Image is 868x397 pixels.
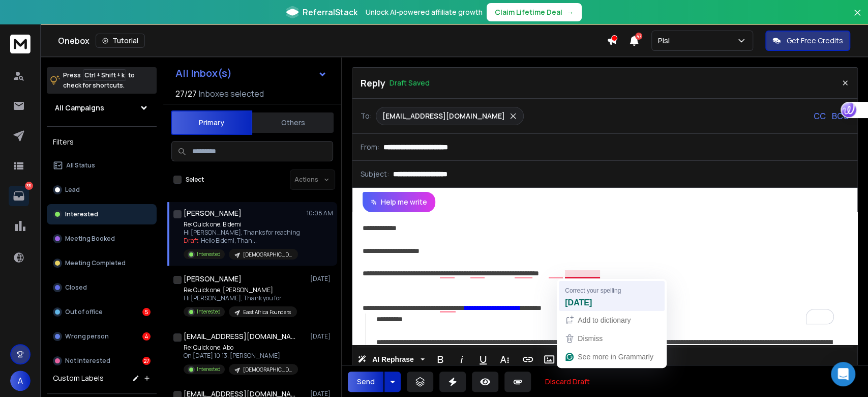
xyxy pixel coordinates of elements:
[197,308,221,316] p: Interested
[47,135,157,149] h3: Filters
[361,142,379,152] p: From:
[361,76,385,90] p: Reply
[25,182,33,190] p: 35
[473,349,493,370] button: Underline (Ctrl+U)
[184,331,295,342] h1: [EMAIL_ADDRESS][DOMAIN_NAME]
[814,110,826,122] p: CC
[382,111,505,121] p: [EMAIL_ADDRESS][DOMAIN_NAME]
[184,294,297,302] p: Hi [PERSON_NAME], Thank you for
[361,111,372,121] p: To:
[303,6,357,18] span: ReferralStack
[184,352,298,360] p: On [DATE] 10:13, [PERSON_NAME]
[63,70,135,91] p: Press to check for shortcuts.
[540,349,559,370] button: Insert Image (Ctrl+P)
[65,283,87,292] p: Closed
[175,68,232,78] h1: All Inbox(s)
[175,88,197,100] span: 27 / 27
[243,251,292,259] p: [DEMOGRAPHIC_DATA] Founders
[518,349,537,370] button: Insert Link (Ctrl+K)
[184,236,200,245] span: Draft:
[199,88,264,100] h3: Inboxes selected
[366,7,483,17] p: Unlock AI-powered affiliate growth
[310,275,333,283] p: [DATE]
[390,78,430,88] p: Draft Saved
[184,274,242,284] h1: [PERSON_NAME]
[184,344,298,352] p: Re: Quick one, Abo
[65,259,126,267] p: Meeting Completed
[47,302,157,322] button: Out of office5
[47,204,157,224] button: Interested
[47,277,157,298] button: Closed
[47,98,157,118] button: All Campaigns
[370,355,416,364] span: AI Rephrase
[171,110,252,135] button: Primary
[53,373,104,383] h3: Custom Labels
[47,155,157,176] button: All Status
[243,366,292,374] p: [DEMOGRAPHIC_DATA] Founders
[566,7,574,17] span: →
[197,365,221,373] p: Interested
[65,210,98,218] p: Interested
[47,229,157,249] button: Meeting Booked
[310,332,333,341] p: [DATE]
[201,236,257,245] span: Hello Bidemi, Than ...
[142,308,151,316] div: 5
[831,362,855,386] div: Open Intercom Messenger
[851,6,864,31] button: Close banner
[184,229,300,237] p: Hi [PERSON_NAME], Thanks for reaching
[184,208,242,218] h1: [PERSON_NAME]
[65,308,103,316] p: Out of office
[142,357,151,365] div: 27
[65,186,80,194] p: Lead
[142,332,151,341] div: 4
[252,111,334,134] button: Others
[495,349,514,370] button: More Text
[243,308,291,316] p: East Africa Founders
[635,33,642,40] span: 47
[537,372,598,392] button: Discard Draft
[167,63,335,83] button: All Inbox(s)
[96,34,145,48] button: Tutorial
[787,36,843,46] p: Get Free Credits
[348,372,383,392] button: Send
[307,209,333,217] p: 10:08 AM
[83,69,126,81] span: Ctrl + Shift + k
[361,169,389,179] p: Subject:
[47,326,157,347] button: Wrong person4
[66,161,95,169] p: All Status
[352,212,857,345] div: To enrich screen reader interactions, please activate Accessibility in Grammarly extension settings
[355,349,427,370] button: AI Rephrase
[47,180,157,200] button: Lead
[184,220,300,229] p: Re: Quick one, Bidemi
[65,357,110,365] p: Not Interested
[9,186,29,206] a: 35
[55,103,104,113] h1: All Campaigns
[10,371,31,391] button: A
[47,351,157,371] button: Not Interested27
[58,34,607,48] div: Onebox
[65,235,115,243] p: Meeting Booked
[363,192,435,212] button: Help me write
[197,250,221,258] p: Interested
[452,349,471,370] button: Italic (Ctrl+I)
[186,176,204,184] label: Select
[658,36,674,46] p: Pisi
[431,349,450,370] button: Bold (Ctrl+B)
[65,332,109,341] p: Wrong person
[47,253,157,273] button: Meeting Completed
[765,31,850,51] button: Get Free Credits
[487,3,582,21] button: Claim Lifetime Deal→
[184,286,297,294] p: Re: Quick one, [PERSON_NAME]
